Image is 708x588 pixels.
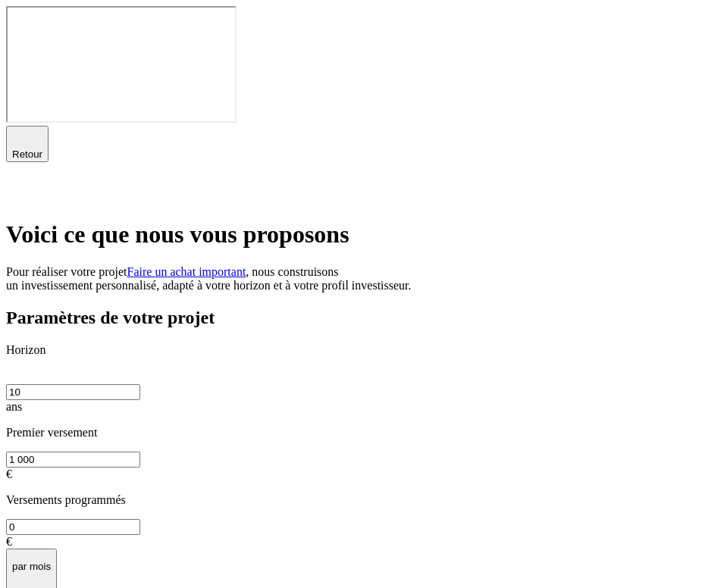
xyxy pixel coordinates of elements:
[6,220,702,249] h1: Voici ce que nous vous proposons
[6,343,702,357] p: Horizon
[246,265,338,278] span: , nous construisons
[6,265,127,278] span: Pour réaliser votre projet
[6,493,702,507] p: Versements programmés
[6,400,22,413] span: ans
[6,279,412,292] span: un investissement personnalisé, adapté à votre horizon et à votre profil investisseur.
[6,308,702,328] h2: Paramètres de votre projet
[12,149,42,160] span: Retour
[6,535,12,548] span: €
[6,468,12,480] span: €
[127,265,246,278] a: Faire un achat important
[12,561,51,572] p: par mois
[6,126,49,162] button: Retour
[6,426,702,439] p: Premier versement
